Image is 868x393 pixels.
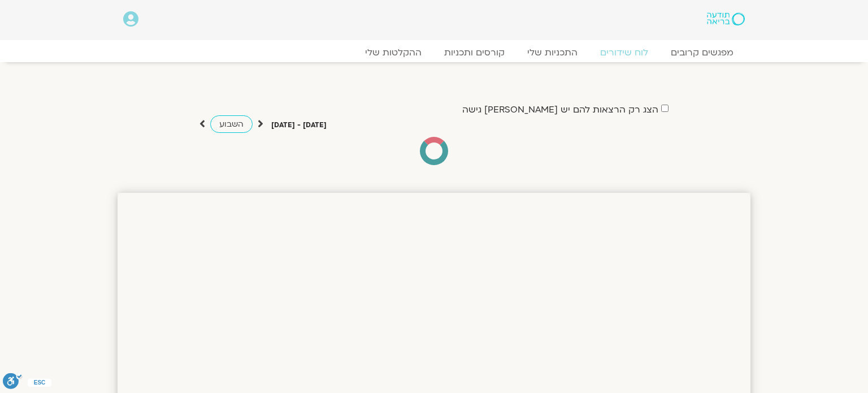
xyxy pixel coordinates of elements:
[589,47,659,58] a: לוח שידורים
[462,105,658,115] label: הצג רק הרצאות להם יש [PERSON_NAME] גישה
[219,119,244,129] span: השבוע
[210,115,253,133] a: השבוע
[354,47,433,58] a: ההקלטות שלי
[123,47,745,58] nav: Menu
[516,47,589,58] a: התכניות שלי
[659,47,745,58] a: מפגשים קרובים
[271,119,327,131] p: [DATE] - [DATE]
[433,47,516,58] a: קורסים ותכניות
